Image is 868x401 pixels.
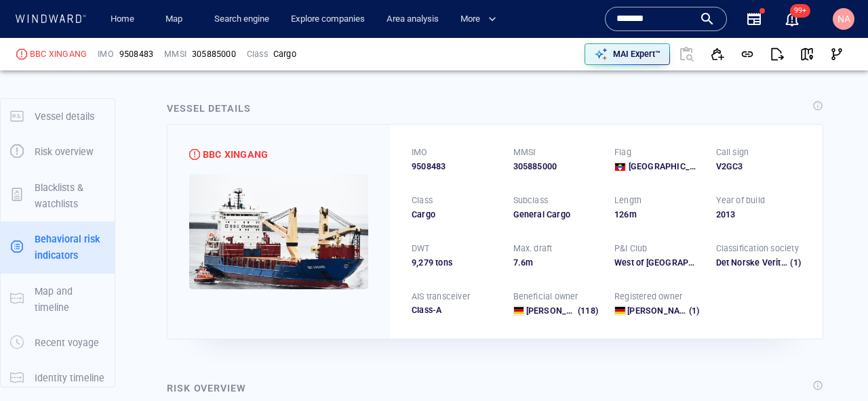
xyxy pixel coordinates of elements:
[526,305,743,316] span: Briese Schiffahrts Gmbh & Co. Kg Ms 'filsum'
[412,291,470,303] p: AIS transceiver
[513,194,549,207] p: Subclass
[273,48,296,60] div: Cargo
[460,12,496,27] span: More
[35,335,99,351] p: Recent voyage
[16,49,27,60] div: High risk
[1,188,115,201] a: Blacklists & watchlists
[614,146,631,159] p: Flag
[1,221,115,274] button: Behavioral risk indicators
[716,146,749,159] p: Call sign
[1,336,115,349] a: Recent voyage
[526,257,533,268] span: m
[762,39,792,69] button: Export report
[164,48,186,60] p: MMSI
[1,145,115,158] a: Risk overview
[513,146,536,159] p: MMSI
[381,7,444,31] a: Area analysis
[167,380,246,396] div: Risk overview
[189,174,368,289] img: 590628ad87f7db76efac4ac0_0
[716,209,802,221] div: 2013
[716,257,802,269] div: Det Norske Veritas
[627,305,699,317] a: [PERSON_NAME] Schiffahrts Gmbh & Co Kg Ms "[PERSON_NAME]" (1)
[35,283,105,316] p: Map and timeline
[614,257,700,269] div: West of England
[792,39,822,69] button: View on map
[1,109,115,122] a: Vessel details
[1,325,115,360] button: Recent voyage
[285,7,370,31] a: Explore companies
[412,242,430,255] p: DWT
[167,100,251,117] div: Vessel details
[613,48,660,60] p: MAI Expert™
[189,149,200,160] div: High risk
[98,48,114,60] p: IMO
[629,161,700,173] span: [GEOGRAPHIC_DATA]
[247,48,268,60] p: Class
[788,257,801,269] span: (1)
[35,144,94,160] p: Risk overview
[35,231,105,264] p: Behavioral risk indicators
[822,39,852,69] button: Visual Link Analysis
[790,4,810,18] span: 99+
[784,11,800,27] div: Notification center
[35,108,94,125] p: Vessel details
[119,48,153,60] span: 9508483
[830,5,857,33] button: NA
[1,274,115,326] button: Map and timeline
[412,194,433,207] p: Class
[105,7,140,31] a: Home
[209,7,275,31] a: Search engine
[716,257,789,269] div: Det Norske Veritas
[35,370,104,386] p: Identity timeline
[703,39,732,69] button: Add to vessel list
[614,194,642,207] p: Length
[155,7,198,31] button: Map
[1,360,115,396] button: Identity timeline
[629,209,637,219] span: m
[1,240,115,253] a: Behavioral risk indicators
[526,305,598,317] a: [PERSON_NAME] Schiffahrts Gmbh & Co. Kg Ms 'filsum' (118)
[192,48,236,60] div: 305885000
[513,161,599,173] div: 305885000
[455,7,508,31] button: More
[1,371,115,384] a: Identity timeline
[1,99,115,134] button: Vessel details
[100,7,144,31] button: Home
[513,209,599,221] div: General Cargo
[1,170,115,222] button: Blacklists & watchlists
[576,305,598,317] span: (118)
[412,161,446,173] span: 9508483
[513,257,518,268] span: 7
[513,242,553,255] p: Max. draft
[614,209,629,219] span: 126
[614,242,648,255] p: P&I Club
[518,257,521,268] span: .
[716,242,799,255] p: Classification society
[513,291,578,303] p: Beneficial owner
[810,340,858,391] iframe: Chat
[412,257,497,269] div: 9,279 tons
[716,161,802,173] div: V2GC3
[30,48,87,60] div: BBC XINGANG
[1,134,115,169] button: Risk overview
[837,14,850,24] span: NA
[1,292,115,305] a: Map and timeline
[687,305,700,317] span: (1)
[35,180,105,213] p: Blacklists & watchlists
[585,43,670,65] button: MAI Expert™
[732,39,762,69] button: Get link
[203,146,268,163] div: BBC XINGANG
[776,3,808,35] button: 99+
[412,146,428,159] p: IMO
[614,291,682,303] p: Registered owner
[412,305,441,315] span: Class-A
[716,194,766,207] p: Year of build
[160,7,193,31] a: Map
[412,209,497,221] div: Cargo
[521,257,526,268] span: 6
